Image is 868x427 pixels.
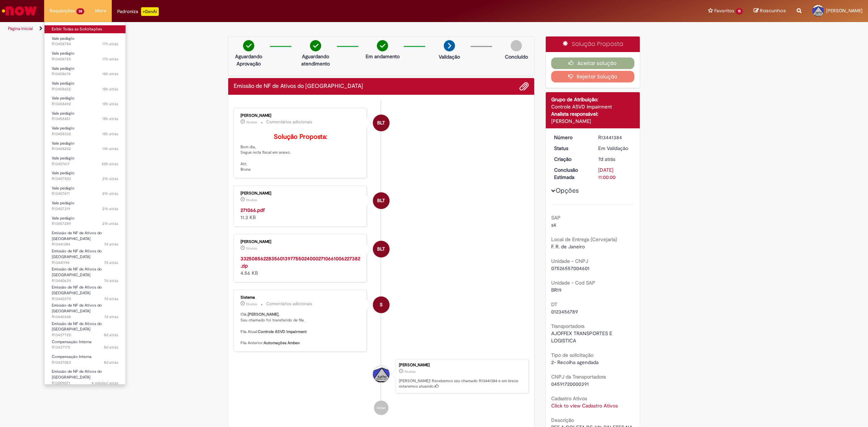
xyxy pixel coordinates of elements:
span: Vale pedágio [52,155,75,161]
time: 28/08/2025 11:41:01 [102,221,118,226]
a: Aberto R13441194 : Emissão de NF de Ativos do ASVD [44,247,125,263]
a: Aberto R13437175 : Compensação Interna [44,338,125,351]
span: R13457319 [52,206,118,212]
span: R13458674 [52,71,118,77]
span: R13441384 [52,242,118,247]
span: Vale pedágio [52,111,75,116]
div: [PERSON_NAME] [241,191,361,196]
small: Comentários adicionais [266,119,312,125]
span: Rascunhos [760,7,786,14]
div: System [373,296,390,313]
img: check-circle-green.png [377,40,388,51]
a: Página inicial [8,26,33,31]
a: Aberto R13440348 : Emissão de NF de Ativos do ASVD [44,302,125,317]
span: 7d atrás [404,370,416,374]
span: BLT [377,240,385,258]
div: [PERSON_NAME] [241,240,361,244]
dt: Número [549,134,593,141]
span: 20h atrás [102,161,118,167]
time: 28/08/2025 12:36:14 [102,161,118,167]
a: Aberto R13437720 : Emissão de NF de Ativos do ASVD [44,320,125,336]
time: 28/08/2025 12:10:23 [102,176,118,182]
span: 2- Recolha agendada [551,359,599,366]
time: 28/08/2025 11:44:32 [102,206,118,212]
span: Vale pedágio [52,81,75,86]
span: R13441194 [52,260,118,266]
div: 4.56 KB [241,255,361,277]
b: Descrição [551,417,574,423]
b: SAP [551,214,561,221]
small: Comentários adicionais [266,301,312,307]
a: Exibir Todas as Solicitações [44,25,125,33]
b: Solução Proposta: [274,133,327,141]
div: Padroniza [117,7,159,16]
span: 8d atrás [104,332,118,338]
span: R13458784 [52,41,118,47]
h2: Emissão de NF de Ativos do ASVD Histórico de tíquete [234,83,363,90]
span: Emissão de NF de Ativos do [GEOGRAPHIC_DATA] [52,230,102,242]
span: BLT [377,114,385,132]
span: 21h atrás [102,176,118,182]
a: Rascunhos [754,8,786,14]
a: Aberto R13457617 : Vale pedágio [44,154,125,168]
span: R13457503 [52,176,118,182]
div: Controle ASVD Impairment [551,103,635,110]
a: Aberto R13457471 : Vale pedágio [44,184,125,198]
span: Compensação Interna [52,339,92,345]
p: Aguardando Aprovação [231,53,266,67]
img: check-circle-green.png [243,40,254,51]
time: 22/08/2025 21:03:26 [246,302,257,306]
p: Validação [439,53,460,60]
time: 21/08/2025 15:54:06 [104,345,118,350]
a: Aberto R13458492 : Vale pedágio [44,94,125,108]
b: Controle ASVD Impairment [258,329,307,334]
span: 7d atrás [246,120,257,124]
span: 7d atrás [104,278,118,283]
span: R13009071 [52,380,118,386]
a: Aberto R13458784 : Vale pedágio [44,35,125,48]
span: Vale pedágio [52,141,75,146]
span: R13440370 [52,296,118,302]
b: Transportadora [551,323,584,329]
b: Tipo de solicitação [551,352,593,358]
span: Vale pedágio [52,66,75,71]
span: 18h atrás [102,131,118,137]
a: Aberto R13458652 : Vale pedágio [44,80,125,93]
b: Automações Ambev [264,340,300,346]
div: Bruna Luiza Tavares Duarte [373,192,390,209]
span: Compensação Interna [52,354,92,359]
time: 28/08/2025 14:29:03 [102,146,118,151]
span: 7d atrás [598,156,615,162]
time: 22/08/2025 15:12:48 [104,296,118,302]
ul: Trilhas de página [5,22,573,35]
a: Aberto R13441384 : Emissão de NF de Ativos do ASVD [44,229,125,245]
span: 21h atrás [102,221,118,226]
b: [PERSON_NAME] [248,312,278,317]
span: R13457471 [52,191,118,197]
b: Unidade - Cod SAP [551,279,595,286]
span: Vale pedágio [52,200,75,206]
a: Aberto R13458332 : Vale pedágio [44,124,125,138]
span: BLT [377,192,385,209]
time: 23/08/2025 07:53:49 [246,120,257,124]
span: Emissão de NF de Ativos do [GEOGRAPHIC_DATA] [52,248,102,260]
span: R13437175 [52,345,118,350]
time: 06/05/2025 15:22:09 [92,380,118,386]
time: 22/08/2025 21:03:21 [404,370,416,374]
span: R13458332 [52,131,118,137]
a: Click to view Cadastro Ativos [551,402,618,409]
time: 28/08/2025 15:41:14 [102,41,118,47]
p: Em andamento [366,53,400,60]
dt: Status [549,145,593,152]
div: [PERSON_NAME] [399,363,525,367]
span: R13458492 [52,101,118,107]
span: F. R. de Janeiro [551,243,585,250]
span: Vale pedágio [52,95,75,101]
a: Aberto R13457503 : Vale pedágio [44,169,125,183]
p: Olá, , Seu chamado foi transferido de fila. Fila Atual: Fila Anterior: [241,312,361,346]
span: Vale pedágio [52,125,75,131]
b: CNPJ da Transportadora [551,373,606,380]
img: check-circle-green.png [310,40,321,51]
a: Aberto R13440370 : Emissão de NF de Ativos do ASVD [44,283,125,299]
time: 28/08/2025 15:27:01 [102,71,118,77]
